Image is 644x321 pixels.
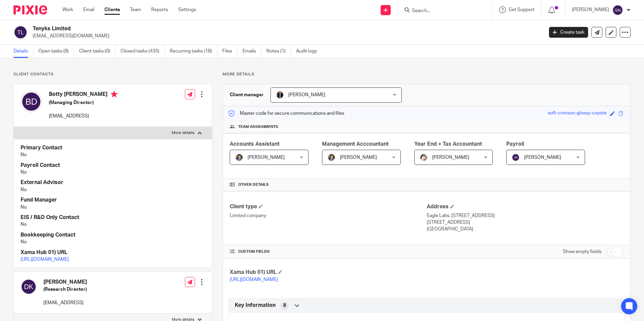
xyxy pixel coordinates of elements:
a: Recurring tasks (18) [170,45,217,58]
img: svg%3E [21,91,42,112]
img: svg%3E [512,153,520,162]
p: [EMAIL_ADDRESS] [49,113,118,119]
span: Get Support [509,7,535,12]
a: Reports [151,6,168,13]
p: [PERSON_NAME] [572,6,609,13]
h4: Payroll Contact [21,162,205,169]
a: Audit logs [296,45,322,58]
img: 1530183611242%20(1).jpg [235,153,243,162]
p: Eagle Labs, [STREET_ADDRESS] [427,212,623,219]
label: Show empty fields [563,248,602,255]
h4: [PERSON_NAME] [43,279,87,286]
h4: Xama Hub 01) URL [230,269,426,276]
a: Closed tasks (435) [121,45,165,58]
span: [PERSON_NAME] [248,155,285,160]
h4: Fund Manager [21,197,205,204]
p: No [21,204,205,211]
p: More details [172,130,194,136]
a: Client tasks (0) [79,45,116,58]
p: Client contacts [13,72,212,77]
input: Search [411,8,472,14]
p: No [21,186,205,193]
a: Details [13,45,33,58]
h4: Primary Contact [21,144,205,151]
p: Limited company [230,212,426,219]
img: svg%3E [612,5,623,15]
img: svg%3E [21,279,37,295]
p: Master code for secure communications and files [228,110,344,117]
p: [EMAIL_ADDRESS] [43,299,87,306]
p: No [21,151,205,158]
span: Year End + Tax Accountant [414,141,482,147]
h4: Client type [230,203,426,210]
img: Kayleigh%20Henson.jpeg [420,153,428,162]
h4: Bookkeeping Contact [21,231,205,239]
img: 1530183611242%20(1).jpg [327,153,335,162]
span: [PERSON_NAME] [340,155,377,160]
span: 8 [283,302,286,309]
h2: Tenyks Limited [33,25,438,32]
a: Files [222,45,237,58]
span: Payroll [506,141,524,147]
a: Clients [104,6,120,13]
span: Key Information [235,302,276,309]
p: More details [223,72,631,77]
div: soft-crimson-glossy-coyote [548,110,607,117]
a: [URL][DOMAIN_NAME] [21,257,69,262]
span: Management Acccountant [322,141,389,147]
a: Email [83,6,94,13]
a: [URL][DOMAIN_NAME] [230,277,278,282]
a: Notes (1) [266,45,291,58]
h4: CUSTOM FIELDS [230,249,426,254]
a: Emails [243,45,261,58]
h5: (Managing Director) [49,99,118,106]
a: Create task [549,27,588,38]
h4: External Advisor [21,179,205,186]
p: No [21,221,205,228]
i: Primary [111,91,118,98]
img: martin-hickman.jpg [276,91,284,99]
h3: Client manager [230,92,264,98]
a: Open tasks (8) [38,45,74,58]
span: [PERSON_NAME] [432,155,469,160]
p: No [21,169,205,176]
a: Work [62,6,73,13]
h4: Botty [PERSON_NAME] [49,91,118,99]
span: Team assignments [238,124,278,130]
p: No [21,239,205,245]
p: [EMAIL_ADDRESS][DOMAIN_NAME] [33,33,539,39]
p: [GEOGRAPHIC_DATA] [427,226,623,233]
span: Accounts Assistant [230,141,280,147]
h5: (Research Director) [43,286,87,293]
a: Team [130,6,141,13]
span: [PERSON_NAME] [524,155,561,160]
h4: Xama Hub 01) URL [21,249,205,256]
img: svg%3E [13,25,28,39]
span: [PERSON_NAME] [288,93,325,97]
h4: EIS / R&D Only Contact [21,214,205,221]
h4: Address [427,203,623,210]
a: Settings [178,6,196,13]
img: Pixie [13,5,47,14]
span: Other details [238,182,269,187]
p: [STREET_ADDRESS] [427,219,623,226]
